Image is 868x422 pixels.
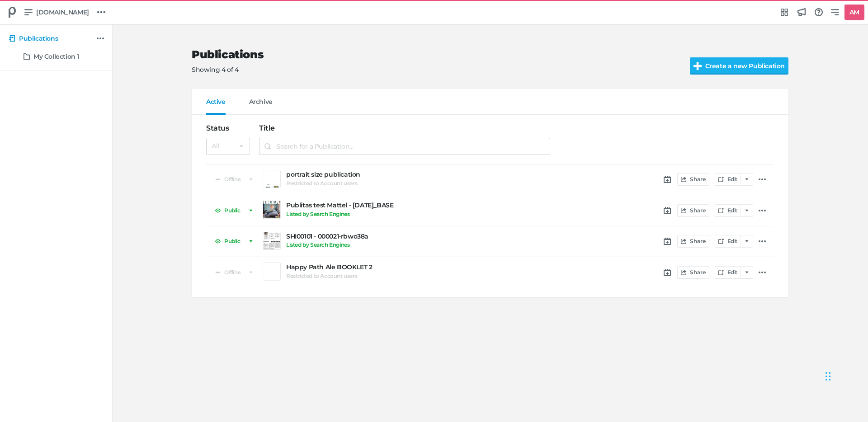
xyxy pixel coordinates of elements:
h2: Publications [192,48,675,61]
a: Schedule Publication [662,174,673,185]
h6: Listed by Search Engines [286,242,349,248]
h4: Status [206,124,250,132]
a: Archive [249,98,273,115]
div: Drag [826,363,831,390]
a: Schedule Publication [662,267,673,278]
h5: Publitas test Mattel - MAR21_BASE [286,202,550,209]
iframe: Chat Widget [823,354,868,397]
label: Create a new Publication [690,57,788,75]
a: Edit [715,173,741,186]
h6: Restricted to Account users [286,273,357,279]
h5: My Collection 1 [33,53,79,61]
span: Offline [224,270,241,275]
button: Share [677,204,709,217]
h4: Title [259,124,550,132]
div: Publitas.com [4,4,21,21]
input: Search for a Publication... [259,138,550,155]
a: Additional actions... [757,174,768,185]
span: Public [224,208,241,213]
button: Share [677,235,709,248]
button: Share [677,173,709,186]
a: Additional actions... [757,267,768,278]
a: Schedule Publication [662,205,673,216]
a: SHI00101 - 000021-rbwo38a [286,233,550,240]
input: Create a new Publication [690,57,808,75]
span: Offline [224,177,241,182]
a: Schedule Publication [662,236,673,247]
a: My Collection 1 [20,48,90,65]
a: portrait size publication [286,171,550,178]
a: Publitas test Mattel - [DATE]_BASE [286,202,550,209]
span: [DOMAIN_NAME] [36,7,89,17]
h5: Publications [19,35,58,42]
p: Showing 4 of 4 [192,65,675,75]
a: Publications [5,30,94,47]
a: Preview [263,232,281,250]
a: Additional actions... [757,205,768,216]
a: Preview [263,170,281,188]
a: Integrations Hub [777,5,792,20]
a: Edit [715,204,741,217]
h6: Listed by Search Engines [286,211,349,217]
a: Additional actions... [95,33,106,44]
a: Additional actions... [757,236,768,247]
button: Share [677,266,709,279]
a: Edit [715,266,741,279]
h5: AM [846,5,863,20]
a: Preview [263,201,281,219]
span: Public [224,239,241,244]
a: Preview [263,263,281,281]
a: Edit [715,235,741,248]
a: Happy Path Ale BOOKLET 2 [286,263,550,271]
a: Active [206,98,226,115]
h6: Restricted to Account users [286,180,357,187]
